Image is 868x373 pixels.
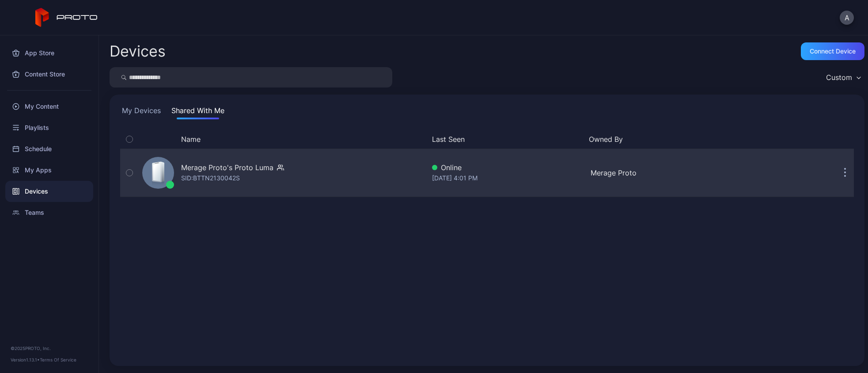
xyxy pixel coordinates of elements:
[836,134,854,145] div: Options
[120,105,163,119] button: My Devices
[822,67,864,88] button: Custom
[5,202,93,223] a: Teams
[40,357,76,362] a: Terms Of Service
[11,345,88,352] div: © 2025 PROTO, Inc.
[5,42,93,64] a: App Store
[432,162,584,173] div: Online
[110,43,166,59] h2: Devices
[181,162,273,173] div: Merage Proto's Proto Luma
[432,173,584,183] div: [DATE] 4:01 PM
[432,134,582,145] button: Last Seen
[5,160,93,181] a: My Apps
[810,48,856,55] div: Connect device
[746,134,826,145] div: Update Device
[5,181,93,202] a: Devices
[5,64,93,85] a: Content Store
[840,11,854,25] button: A
[5,138,93,160] a: Schedule
[826,73,852,82] div: Custom
[181,173,240,183] div: SID: BTTN2130042S
[181,134,201,145] button: Name
[11,357,40,362] span: Version 1.13.1 •
[801,42,864,60] button: Connect device
[170,105,226,119] button: Shared With Me
[589,134,739,145] button: Owned By
[5,96,93,117] a: My Content
[591,167,743,178] div: Merage Proto
[5,117,93,138] a: Playlists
